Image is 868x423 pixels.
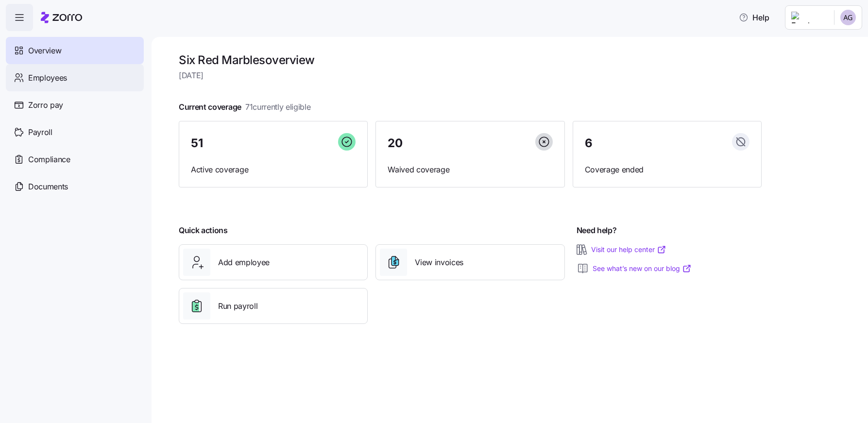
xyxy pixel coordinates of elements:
[191,137,203,149] span: 51
[179,224,228,237] span: Quick actions
[739,12,769,23] span: Help
[6,146,144,173] a: Compliance
[6,91,144,118] a: Zorro pay
[6,173,144,200] a: Documents
[179,52,762,68] h1: Six Red Marbles overview
[577,224,617,237] span: Need help?
[28,72,67,84] span: Employees
[415,256,463,269] span: View invoices
[28,153,70,166] span: Compliance
[179,69,762,82] span: [DATE]
[218,256,270,269] span: Add employee
[6,64,144,91] a: Employees
[585,164,749,176] span: Coverage ended
[388,137,402,149] span: 20
[28,126,52,138] span: Payroll
[591,245,666,254] a: Visit our help center
[585,137,593,149] span: 6
[28,99,63,111] span: Zorro pay
[6,37,144,64] a: Overview
[218,300,257,312] span: Run payroll
[28,181,68,193] span: Documents
[245,101,311,113] span: 71 currently eligible
[388,164,552,176] span: Waived coverage
[191,164,356,176] span: Active coverage
[28,45,61,57] span: Overview
[6,118,144,146] a: Payroll
[840,10,856,25] img: 088685dd867378d7844e46458fca8a28
[731,8,777,27] button: Help
[791,12,826,23] img: Employer logo
[593,264,692,273] a: See what’s new on our blog
[179,101,311,113] span: Current coverage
